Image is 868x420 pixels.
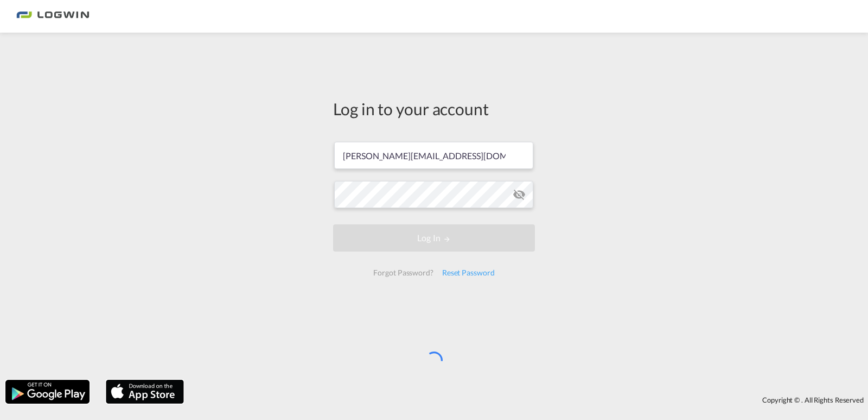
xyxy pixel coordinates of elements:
[333,224,535,252] button: LOGIN
[513,188,526,201] md-icon: icon-eye-off
[334,142,533,169] input: Enter email/phone number
[333,97,535,120] div: Log in to your account
[189,391,868,409] div: Copyright © . All Rights Reserved
[105,379,185,405] img: apple.png
[438,263,499,283] div: Reset Password
[4,379,91,405] img: google.png
[16,4,90,29] img: bc73a0e0d8c111efacd525e4c8ad7d32.png
[369,263,437,283] div: Forgot Password?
